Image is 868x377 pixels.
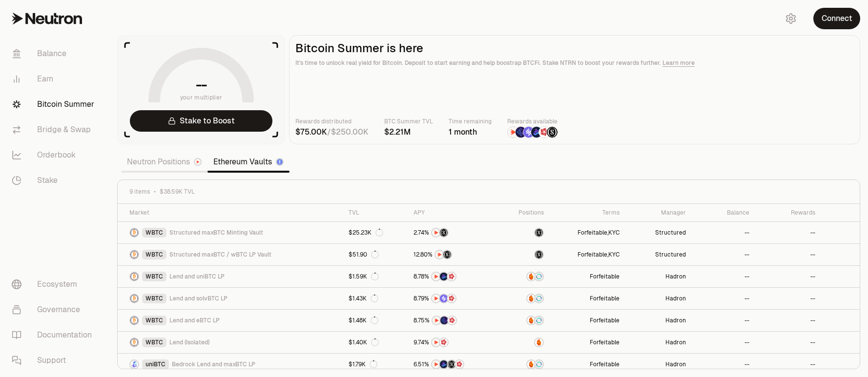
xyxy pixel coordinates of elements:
[207,152,289,172] a: Ethereum Vaults
[508,127,518,138] img: NTRN
[692,332,755,353] a: --
[295,126,369,138] div: /
[440,273,448,280] img: Bedrock Diamonds
[343,266,408,287] a: $1.59K
[535,295,543,302] img: Supervault
[295,41,854,55] h2: Bitcoin Summer is here
[497,332,550,353] a: Amber
[172,360,255,368] span: Bedrock Lend and maxBTC LP
[527,317,535,324] img: Amber
[497,266,550,287] a: AmberSupervault
[631,209,686,217] div: Manager
[413,294,491,303] button: NTRNSolv PointsMars Fragments
[408,222,497,243] a: NTRNStructured Points
[408,354,497,375] a: NTRNBedrock DiamondsStructured PointsMars Fragments
[4,322,105,348] a: Documentation
[692,310,755,331] a: --
[408,288,497,309] a: NTRNSolv PointsMars Fragments
[550,310,625,331] a: Forfeitable
[180,93,223,102] span: your multiplier
[440,295,448,302] img: Solv Points
[625,266,692,287] a: Hadron
[432,360,440,368] img: NTRN
[535,317,543,324] img: Supervault
[755,288,821,309] a: --
[449,117,492,126] p: Time remaining
[556,209,620,217] div: Terms
[160,188,195,196] span: $38.59K TVL
[578,229,607,237] button: Forfeitable
[503,316,544,325] button: AmberSupervault
[118,288,343,309] a: WBTC LogoWBTCLend and solvBTC LP
[527,360,535,368] img: Amber
[169,273,225,280] span: Lend and uniBTC LP
[413,337,491,347] button: NTRNMars Fragments
[142,294,166,303] div: WBTC
[692,244,755,265] a: --
[625,244,692,265] a: Structured
[196,77,207,93] h1: --
[142,337,166,347] div: WBTC
[130,360,138,368] img: uniBTC Logo
[169,338,209,346] span: Lend (Isolated)
[550,288,625,309] a: Forfeitable
[625,332,692,353] a: Hadron
[118,266,343,287] a: WBTC LogoWBTCLend and uniBTC LP
[448,273,455,280] img: Mars Fragments
[813,8,860,29] button: Connect
[432,295,440,302] img: NTRN
[432,229,440,237] img: NTRN
[625,222,692,243] a: Structured
[523,127,534,138] img: Solv Points
[349,338,379,346] div: $1.40K
[550,354,625,375] a: Forfeitable
[503,209,544,217] div: Positions
[4,272,105,297] a: Ecosystem
[578,251,620,258] span: ,
[129,188,150,196] span: 9 items
[169,229,263,237] span: Structured maxBTC Minting Vault
[121,152,207,172] a: Neutron Positions
[4,348,105,373] a: Support
[448,317,456,324] img: Mars Fragments
[535,273,543,280] img: Supervault
[455,360,463,368] img: Mars Fragments
[578,251,607,258] button: Forfeitable
[503,294,544,303] button: AmberSupervault
[343,222,408,243] a: $25.23K
[130,229,138,237] img: WBTC Logo
[692,266,755,287] a: --
[169,251,271,258] span: Structured maxBTC / wBTC LP Vault
[349,251,379,258] div: $51.90
[550,222,625,243] a: Forfeitable,KYC
[349,229,383,237] div: $25.23K
[408,310,497,331] a: NTRNEtherFi PointsMars Fragments
[497,244,550,265] a: maxBTC
[118,244,343,265] a: WBTC LogoWBTCStructured maxBTC / wBTC LP Vault
[432,338,440,346] img: NTRN
[142,359,169,369] div: uniBTC
[349,209,402,217] div: TVL
[590,360,620,368] button: Forfeitable
[349,360,377,368] div: $1.79K
[118,332,343,353] a: WBTC LogoWBTCLend (Isolated)
[277,159,283,165] img: Ethereum Logo
[755,266,821,287] a: --
[295,58,854,68] p: It's time to unlock real yield for Bitcoin. Deposit to start earning and help boostrap BTCFi. Sta...
[755,332,821,353] a: --
[625,288,692,309] a: Hadron
[692,354,755,375] a: --
[295,117,369,126] p: Rewards distributed
[692,222,755,243] a: --
[349,295,378,302] div: $1.43K
[142,250,166,259] div: WBTC
[4,168,105,193] a: Stake
[507,117,558,126] p: Rewards available
[503,228,544,238] button: maxBTC
[503,250,544,259] button: maxBTC
[497,354,550,375] a: AmberSupervault
[413,228,491,238] button: NTRNStructured Points
[343,288,408,309] a: $1.43K
[118,354,343,375] a: uniBTC LogouniBTCBedrock Lend and maxBTC LP
[692,288,755,309] a: --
